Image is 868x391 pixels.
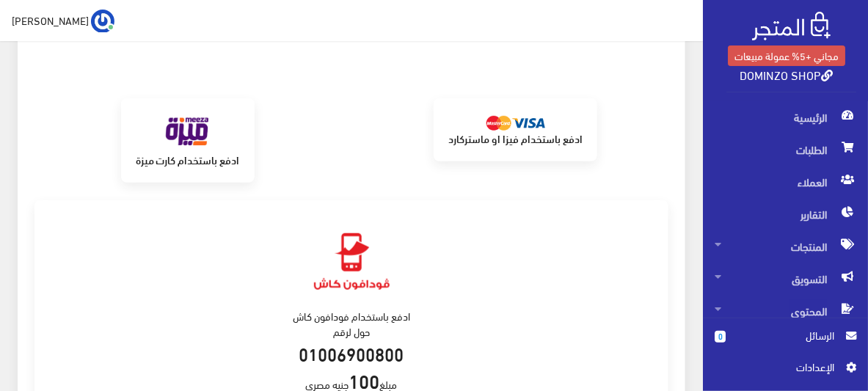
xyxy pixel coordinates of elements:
[715,230,856,263] span: المنتجات
[703,134,868,166] a: الطلبات
[726,359,834,375] span: اﻹعدادات
[158,113,217,152] img: meeza.png
[136,152,240,167] strong: ادفع باستخدام كارت ميزة
[91,10,114,33] img: ...
[715,134,856,166] span: الطلبات
[12,11,89,29] span: [PERSON_NAME]
[299,340,404,365] strong: 01006900800
[305,215,398,308] img: vodafonecash.png
[703,295,868,327] a: المحتوى
[715,101,856,134] span: الرئيسية
[448,131,583,146] strong: ادفع باستخدام فيزا او ماستركارد
[715,331,726,343] span: 0
[703,166,868,198] a: العملاء
[715,198,856,230] span: التقارير
[715,263,856,295] span: التسويق
[737,327,834,343] span: الرسائل
[486,116,545,131] img: mastercard.png
[12,9,114,32] a: ... [PERSON_NAME]
[728,45,845,66] a: مجاني +5% عمولة مبيعات
[715,327,856,359] a: 0 الرسائل
[703,198,868,230] a: التقارير
[18,290,73,346] iframe: Drift Widget Chat Controller
[740,64,833,85] a: DOMINZO SHOP
[715,295,856,327] span: المحتوى
[703,101,868,134] a: الرئيسية
[752,12,831,40] img: .
[715,166,856,198] span: العملاء
[703,230,868,263] a: المنتجات
[715,359,856,382] a: اﻹعدادات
